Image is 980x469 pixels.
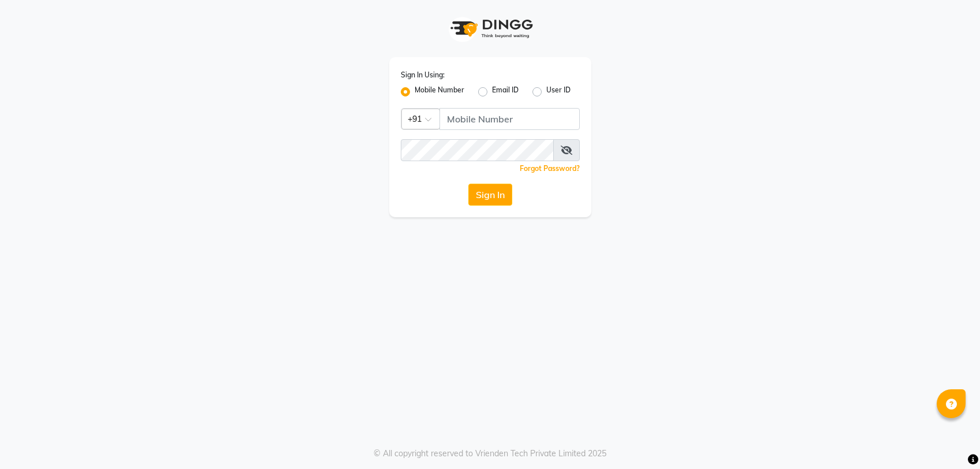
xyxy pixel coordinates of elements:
input: Username [439,108,580,130]
input: Username [401,139,554,161]
img: logo1.svg [444,12,536,46]
label: User ID [546,85,571,99]
label: Sign In Using: [401,70,445,80]
label: Email ID [492,85,519,99]
iframe: chat widget [931,423,968,457]
a: Forgot Password? [520,164,580,173]
label: Mobile Number [415,85,464,99]
button: Sign In [468,184,512,206]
